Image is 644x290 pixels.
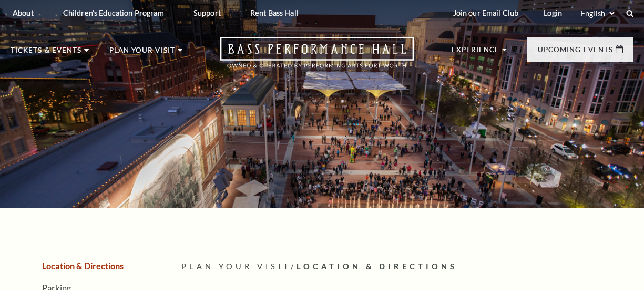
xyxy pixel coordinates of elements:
span: Location & Directions [297,262,457,271]
p: Experience [452,46,500,59]
p: Plan Your Visit [109,47,175,60]
p: About [13,8,34,17]
a: Location & Directions [42,261,124,271]
p: Rent Bass Hall [250,8,299,17]
p: Upcoming Events [538,46,613,59]
p: Tickets & Events [11,47,81,60]
select: Select: [579,8,616,18]
span: Plan Your Visit [181,262,291,271]
p: / [181,260,633,274]
p: Children's Education Program [63,8,164,17]
p: Support [193,8,221,17]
